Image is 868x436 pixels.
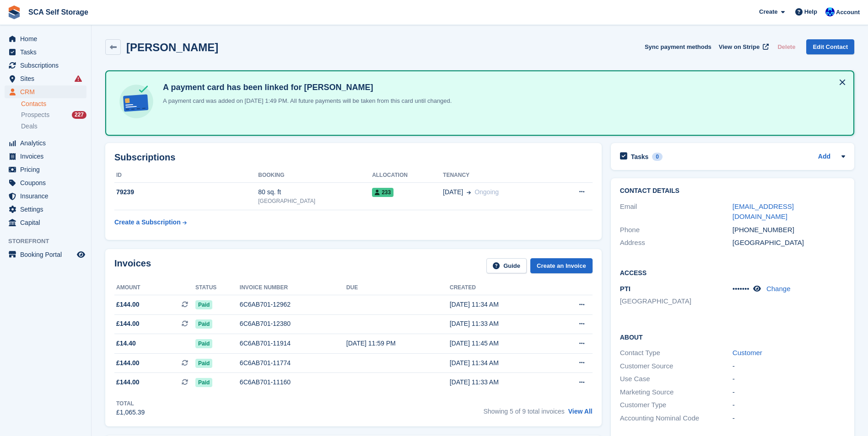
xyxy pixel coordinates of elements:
[240,300,346,309] div: 6C6AB701-12962
[20,190,75,202] span: Insurance
[20,176,75,189] span: Coupons
[7,5,21,19] img: stora-icon-8386f47178a22dfd0bd8f6a31ec36ba5ce8667c1dd55bd0f319d3a0aa187defe.svg
[21,122,38,131] span: Deals
[5,163,86,176] a: menu
[818,152,830,162] a: Add
[5,46,86,58] a: menu
[733,202,794,221] a: [EMAIL_ADDRESS][DOMAIN_NAME]
[116,358,140,368] span: £144.00
[766,285,791,292] a: Change
[258,187,372,197] div: 80 sq. ft
[195,339,212,348] span: Paid
[20,216,75,229] span: Capital
[114,218,181,227] div: Create a Subscription
[159,82,452,93] h4: A payment card has been linked for [PERSON_NAME]
[116,408,145,417] div: £1,065.39
[21,122,86,131] a: Deals
[620,387,733,398] div: Marketing Source
[620,361,733,372] div: Customer Source
[620,374,733,384] div: Use Case
[474,188,499,196] span: Ongoing
[733,285,749,292] span: •••••••
[20,59,75,72] span: Subscriptions
[20,137,75,149] span: Analytics
[620,268,845,277] h2: Access
[20,150,75,163] span: Invoices
[5,203,86,216] a: menu
[5,137,86,149] a: menu
[372,188,394,197] span: 233
[114,152,593,163] h2: Subscriptions
[258,168,372,183] th: Booking
[5,72,86,85] a: menu
[620,187,845,195] h2: Contact Details
[20,203,75,216] span: Settings
[195,300,212,309] span: Paid
[116,319,140,329] span: £144.00
[645,39,712,54] button: Sync payment methods
[5,216,86,229] a: menu
[72,111,86,119] div: 227
[116,300,140,309] span: £144.00
[20,46,75,58] span: Tasks
[733,238,845,248] div: [GEOGRAPHIC_DATA]
[620,296,733,307] li: [GEOGRAPHIC_DATA]
[195,319,212,329] span: Paid
[116,378,140,387] span: £144.00
[5,176,86,189] a: menu
[836,8,860,17] span: Account
[620,413,733,424] div: Accounting Nominal Code
[620,238,733,248] div: Address
[733,387,845,398] div: -
[733,349,762,356] a: Customer
[114,168,258,183] th: ID
[733,361,845,372] div: -
[443,187,463,197] span: [DATE]
[631,153,649,161] h2: Tasks
[240,319,346,329] div: 6C6AB701-12380
[804,7,817,16] span: Help
[774,39,799,54] button: Delete
[443,168,554,183] th: Tenancy
[450,319,552,329] div: [DATE] 11:33 AM
[75,249,86,260] a: Preview store
[240,358,346,368] div: 6C6AB701-11774
[240,378,346,387] div: 6C6AB701-11160
[8,237,91,246] span: Storefront
[620,285,631,292] span: PTI
[114,258,151,273] h2: Invoices
[114,214,187,231] a: Create a Subscription
[715,39,771,54] a: View on Stripe
[372,168,443,183] th: Allocation
[483,408,564,415] span: Showing 5 of 9 total invoices
[733,400,845,410] div: -
[240,281,346,295] th: Invoice number
[21,111,49,119] span: Prospects
[75,75,82,82] i: Smart entry sync failures have occurred
[733,413,845,424] div: -
[20,163,75,176] span: Pricing
[25,5,92,20] a: SCA Self Storage
[20,72,75,85] span: Sites
[117,82,156,121] img: card-linked-ebf98d0992dc2aeb22e95c0e3c79077019eb2392cfd83c6a337811c24bc77127.svg
[825,7,835,16] img: Kelly Neesham
[5,59,86,72] a: menu
[21,100,86,108] a: Contacts
[450,281,552,295] th: Created
[240,339,346,348] div: 6C6AB701-11914
[620,400,733,410] div: Customer Type
[733,374,845,384] div: -
[5,190,86,202] a: menu
[20,85,75,98] span: CRM
[806,39,854,54] a: Edit Contact
[5,248,86,261] a: menu
[114,187,258,197] div: 79239
[5,32,86,45] a: menu
[568,408,593,415] a: View All
[450,378,552,387] div: [DATE] 11:33 AM
[450,300,552,309] div: [DATE] 11:34 AM
[733,225,845,235] div: [PHONE_NUMBER]
[159,96,452,106] p: A payment card was added on [DATE] 1:49 PM. All future payments will be taken from this card unti...
[258,197,372,205] div: [GEOGRAPHIC_DATA]
[195,359,212,368] span: Paid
